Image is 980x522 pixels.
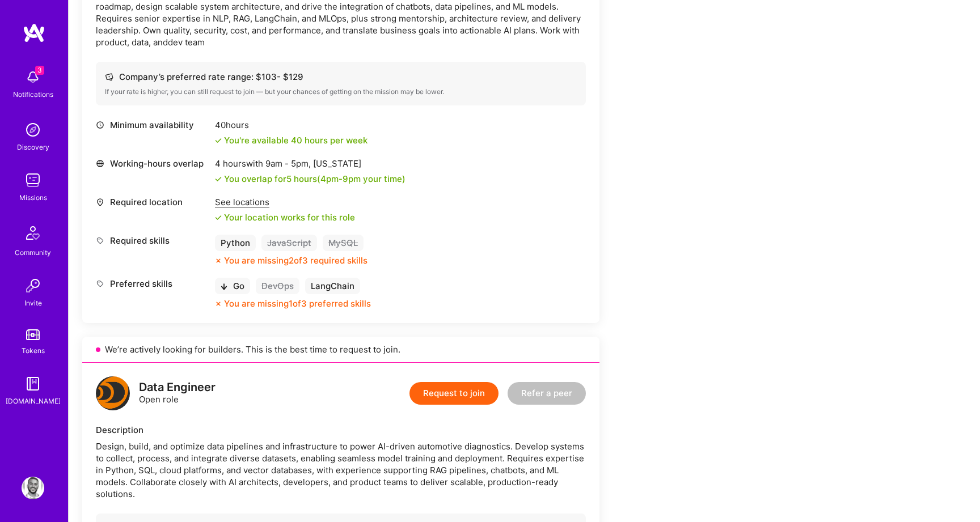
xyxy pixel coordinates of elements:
i: icon Check [215,176,222,183]
img: tokens [26,329,40,340]
div: JavaScript [261,235,317,251]
img: bell [22,66,44,88]
button: Request to join [409,382,499,405]
div: If your rate is higher, you can still request to join — but your chances of getting on the missio... [105,87,577,96]
i: icon CloseOrange [215,257,222,264]
span: 9am - 5pm , [263,158,313,169]
div: MySQL [323,235,364,251]
div: Preferred skills [96,278,209,290]
div: 40 hours [215,119,367,131]
div: Python [215,235,256,251]
div: [DOMAIN_NAME] [6,395,61,407]
div: See locations [215,196,355,208]
div: We’re actively looking for builders. This is the best time to request to join. [82,337,599,363]
div: Description [96,424,586,436]
div: Minimum availability [96,119,209,131]
i: icon BlackArrowDown [221,283,227,290]
div: Company’s preferred rate range: $ 103 - $ 129 [105,71,577,83]
span: 4pm - 9pm [320,173,361,184]
div: You're available 40 hours per week [215,134,367,146]
img: discovery [22,118,44,141]
i: icon Check [215,214,222,221]
div: Discovery [17,141,49,153]
img: Invite [22,274,44,297]
i: icon Location [96,198,104,206]
div: Design, build, and optimize data pipelines and infrastructure to power AI-driven automotive diagn... [96,440,586,500]
div: DevOps [256,278,299,294]
i: icon Cash [105,73,113,81]
i: icon CloseOrange [215,300,222,307]
i: icon World [96,159,104,168]
span: 3 [35,66,44,75]
img: logo [23,23,45,43]
img: guide book [22,372,44,395]
div: You overlap for 5 hours ( your time) [224,173,405,185]
i: icon Check [215,137,222,144]
i: icon Tag [96,236,104,245]
img: logo [96,376,130,410]
div: Required skills [96,235,209,247]
img: teamwork [22,169,44,192]
i: icon Clock [96,121,104,129]
div: You are missing 2 of 3 required skills [224,254,367,266]
div: Go [215,278,250,294]
div: You are missing 1 of 3 preferred skills [224,298,371,309]
img: User Avatar [22,477,44,499]
img: Community [19,219,47,247]
div: Required location [96,196,209,208]
button: Refer a peer [508,382,586,405]
div: Open role [139,381,216,405]
div: Tokens [22,345,45,357]
a: User Avatar [19,477,47,499]
div: Your location works for this role [215,211,355,223]
i: icon Tag [96,279,104,288]
div: Working-hours overlap [96,158,209,169]
div: Data Engineer [139,381,216,393]
div: LangChain [305,278,360,294]
div: 4 hours with [US_STATE] [215,158,405,169]
div: Notifications [13,88,53,100]
div: Community [15,247,51,258]
div: Invite [24,297,42,309]
div: Missions [19,192,47,203]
